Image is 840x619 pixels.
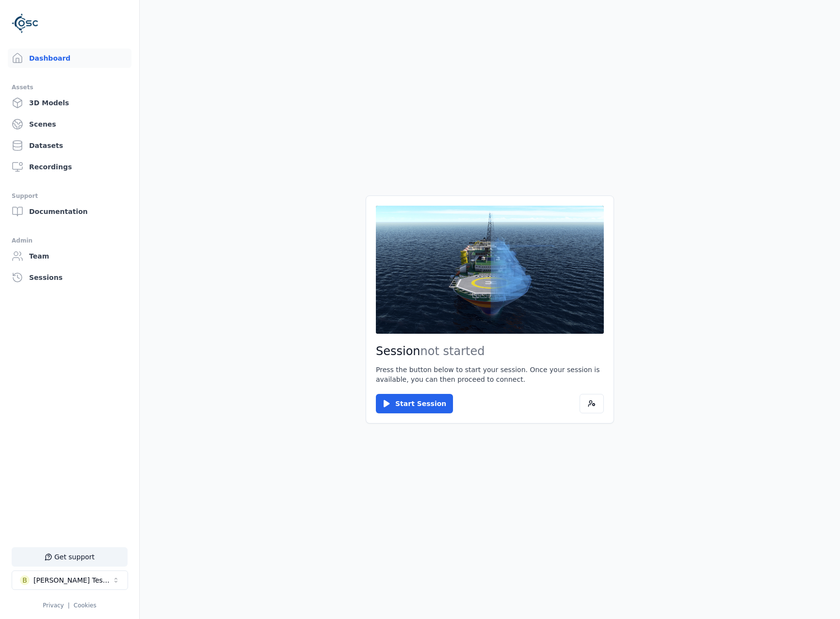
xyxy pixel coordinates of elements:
a: Cookies [74,602,97,609]
a: Sessions [8,268,131,287]
div: Assets [12,81,128,93]
button: Select a workspace [12,570,128,590]
a: Datasets [8,136,131,155]
div: B [20,575,30,585]
span: | [68,602,70,609]
a: Scenes [8,114,131,134]
a: Dashboard [8,49,131,68]
a: 3D Models [8,93,131,113]
a: Team [8,246,131,266]
p: Press the button below to start your session. Once your session is available, you can then procee... [376,365,604,384]
img: Logo [12,10,39,37]
div: Admin [12,235,128,246]
a: Documentation [8,202,131,221]
button: Start Session [376,394,453,413]
h2: Session [376,343,604,359]
button: Get support [12,547,128,567]
div: [PERSON_NAME] Testspace [33,575,112,585]
span: not started [420,344,485,358]
a: Recordings [8,157,131,177]
a: Privacy [43,602,64,609]
div: Support [12,190,128,202]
